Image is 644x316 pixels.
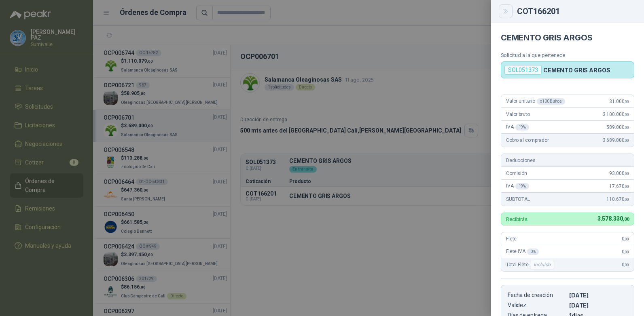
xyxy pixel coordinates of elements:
[622,249,629,255] span: 0
[515,124,530,131] div: 19 %
[609,171,629,176] span: 93.000
[624,263,629,267] span: ,00
[624,171,629,176] span: ,00
[622,262,629,268] span: 0
[622,236,629,242] span: 0
[506,98,565,105] span: Valor unitario
[624,197,629,202] span: ,00
[624,138,629,143] span: ,00
[508,302,566,309] p: Validez
[569,302,627,309] p: [DATE]
[606,196,629,202] span: 110.670
[501,33,634,42] h4: CEMENTO GRIS ARGOS
[603,137,629,143] span: 3.689.000
[506,236,517,242] span: Flete
[603,112,629,117] span: 3.100.000
[506,217,527,222] p: Recibirás
[527,249,539,255] div: 0 %
[506,249,539,255] span: Flete IVA
[501,52,634,58] p: Solicitud a la que pertenece
[517,7,634,15] div: COT166201
[624,237,629,241] span: ,00
[623,217,629,222] span: ,00
[624,250,629,254] span: ,00
[530,260,554,270] div: Incluido
[537,98,565,105] div: x 100 Bultos
[624,184,629,189] span: ,00
[609,99,629,104] span: 31.000
[506,112,530,117] span: Valor bruto
[506,124,529,131] span: IVA
[606,124,629,130] span: 589.000
[506,260,556,270] span: Total Flete
[501,6,511,16] button: Close
[515,183,530,190] div: 19 %
[609,183,629,189] span: 17.670
[624,112,629,117] span: ,00
[506,171,527,176] span: Comisión
[506,137,549,143] span: Cobro al comprador
[597,215,629,222] span: 3.578.330
[508,292,566,299] p: Fecha de creación
[504,65,542,75] div: SOL051373
[624,99,629,104] span: ,00
[624,125,629,130] span: ,00
[569,292,627,299] p: [DATE]
[543,67,610,74] p: CEMENTO GRIS ARGOS
[506,158,535,163] span: Deducciones
[506,196,530,202] span: SUBTOTAL
[506,183,529,190] span: IVA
